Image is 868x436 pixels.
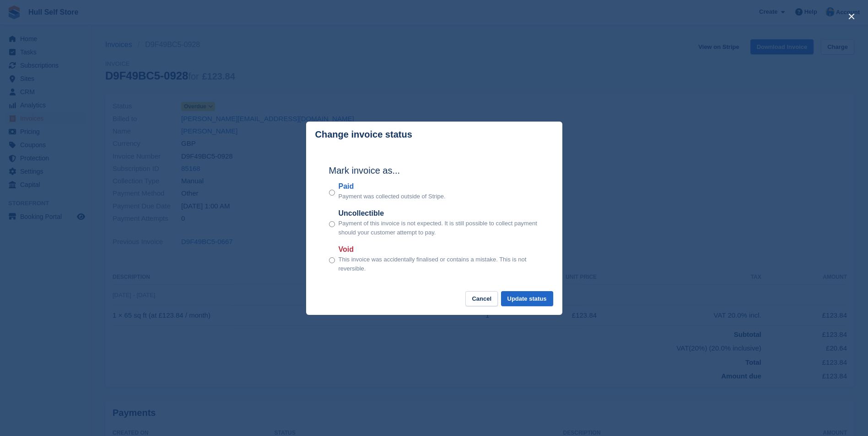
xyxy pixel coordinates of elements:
label: Paid [339,181,446,192]
button: Update status [501,291,553,306]
label: Uncollectible [339,208,539,219]
p: Payment of this invoice is not expected. It is still possible to collect payment should your cust... [339,219,539,237]
label: Void [339,244,539,255]
h2: Mark invoice as... [329,164,539,177]
button: Cancel [465,291,498,306]
p: This invoice was accidentally finalised or contains a mistake. This is not reversible. [339,255,539,273]
button: close [844,9,859,24]
p: Change invoice status [315,129,412,140]
p: Payment was collected outside of Stripe. [339,192,446,201]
